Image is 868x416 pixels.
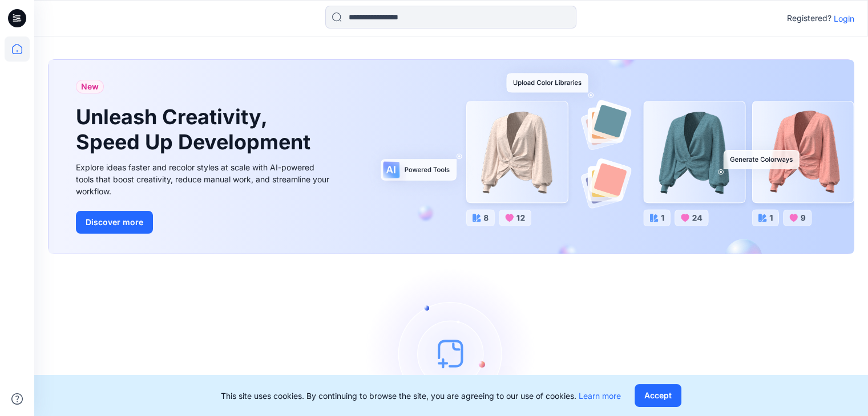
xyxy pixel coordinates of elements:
h1: Unleash Creativity, Speed Up Development [76,105,316,154]
span: New [81,80,99,93]
button: Discover more [76,211,153,234]
p: Registered? [787,11,831,25]
p: Login [834,13,854,25]
p: This site uses cookies. By continuing to browse the site, you are agreeing to our use of cookies. [221,390,621,402]
div: Explore ideas faster and recolor styles at scale with AI-powered tools that boost creativity, red... [76,161,333,197]
a: Learn more [579,391,621,401]
button: Accept [635,384,681,407]
a: Discover more [76,211,333,234]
